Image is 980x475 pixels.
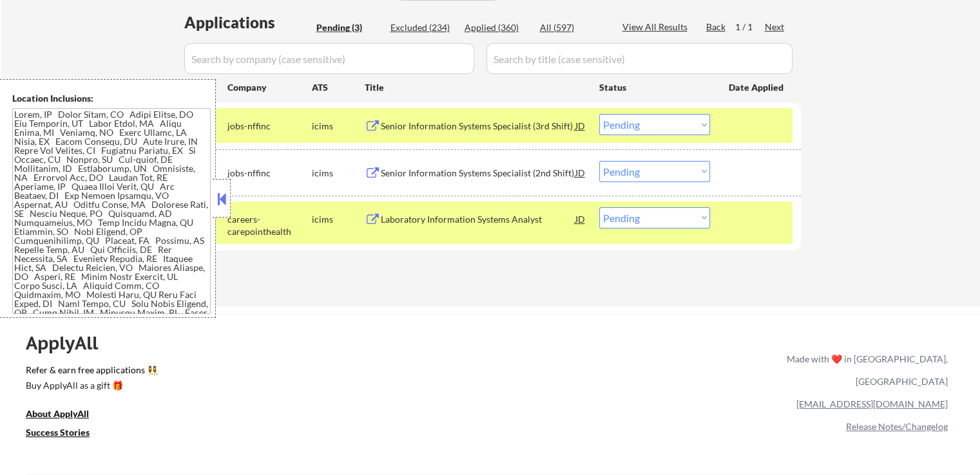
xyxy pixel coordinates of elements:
input: Search by title (case sensitive) [486,43,793,74]
div: Pending (3) [316,21,381,34]
input: Search by company (case sensitive) [184,43,474,74]
div: ATS [312,81,365,94]
a: About ApplyAll [26,407,107,424]
div: Back [706,21,727,33]
div: Buy ApplyAll as a gift 🎁 [26,381,155,390]
div: Applications [184,15,312,30]
div: icims [312,213,365,226]
a: Release Notes/Changelog [846,421,948,432]
div: Company [227,81,312,94]
div: Made with ❤️ in [GEOGRAPHIC_DATA], [GEOGRAPHIC_DATA] [782,348,948,393]
div: Title [365,81,587,94]
div: 1 / 1 [735,21,765,33]
div: careers-carepointhealth [227,213,312,238]
div: Applied (360) [465,21,529,34]
div: jobs-nffinc [227,120,312,133]
div: JD [574,161,587,184]
div: icims [312,120,365,133]
u: Success Stories [26,427,90,438]
a: [EMAIL_ADDRESS][DOMAIN_NAME] [796,398,948,409]
a: Buy ApplyAll as a gift 🎁 [26,379,155,395]
div: ApplyAll [26,332,113,354]
div: Location Inclusions: [12,92,211,105]
div: JD [574,114,587,137]
div: Status [599,75,710,98]
div: All (597) [540,21,604,34]
div: jobs-nffinc [227,167,312,180]
div: Senior Information Systems Specialist (3rd Shift) [381,120,575,133]
div: View All Results [622,21,691,33]
u: About ApplyAll [26,408,89,419]
div: Date Applied [729,81,785,94]
div: Next [765,21,785,33]
div: Laboratory Information Systems Analyst [381,213,575,226]
div: Senior Information Systems Specialist (2nd Shift) [381,167,575,180]
a: Success Stories [26,426,107,442]
div: JD [574,207,587,230]
div: icims [312,167,365,180]
a: Refer & earn free applications 👯‍♀️ [26,366,517,379]
div: Excluded (234) [390,21,455,34]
